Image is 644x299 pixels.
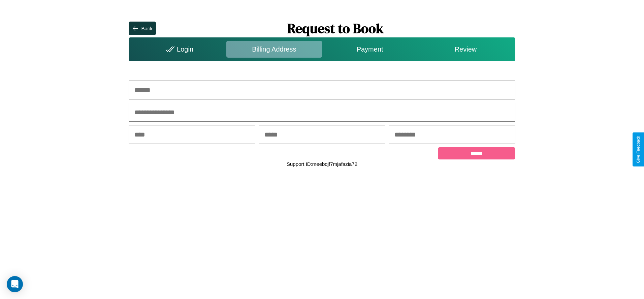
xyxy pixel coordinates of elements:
div: Back [141,26,152,31]
button: Back [129,22,156,35]
div: Open Intercom Messenger [7,276,23,292]
div: Billing Address [226,41,322,58]
div: Review [418,41,513,58]
div: Login [130,41,226,58]
p: Support ID: meebqjf7mjafazia72 [287,159,357,169]
h1: Request to Book [156,19,515,37]
div: Give Feedback [636,136,641,163]
div: Payment [322,41,418,58]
